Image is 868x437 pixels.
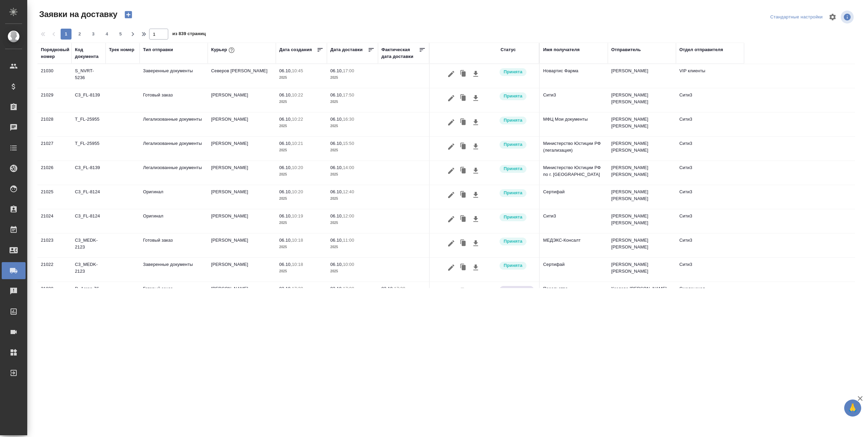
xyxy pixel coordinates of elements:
[499,140,536,149] div: Курьер назначен
[499,237,536,246] div: Курьер назначен
[140,233,208,257] td: Готовый заказ
[292,262,303,267] p: 10:18
[679,46,723,53] div: Отдел отправителя
[279,147,323,154] p: 2025
[208,112,276,136] td: [PERSON_NAME]
[611,46,641,53] div: Отправитель
[470,140,482,153] button: Скачать
[330,46,363,53] div: Дата доставки
[381,286,394,291] p: 03.10,
[208,282,276,306] td: [PERSON_NAME]
[504,238,522,245] p: Принята
[140,88,208,112] td: Готовый заказ
[445,140,457,153] button: Редактировать
[279,46,312,53] div: Дата создания
[844,400,861,417] button: 🙏
[608,282,676,306] td: Козлова [PERSON_NAME]
[37,112,72,136] td: 21028
[504,165,522,172] p: Принята
[470,164,482,177] button: Скачать
[470,261,482,274] button: Скачать
[504,286,530,293] p: Доставлена
[676,88,744,112] td: Сити3
[279,262,292,267] p: 06.10,
[543,46,580,53] div: Имя получателя
[330,99,375,105] p: 2025
[540,112,608,136] td: МФЦ Мои документы
[540,64,608,88] td: Новартис Фарма
[608,161,676,185] td: [PERSON_NAME] [PERSON_NAME]
[211,46,236,55] div: Курьер
[343,189,354,194] p: 12:40
[72,161,106,185] td: C3_FL-8139
[445,189,457,201] button: Редактировать
[330,68,343,73] p: 06.10,
[769,12,824,22] div: split button
[292,213,303,218] p: 10:19
[330,286,343,291] p: 03.10,
[499,116,536,125] div: Курьер назначен
[140,161,208,185] td: Легализованные документы
[676,112,744,136] td: Сити3
[499,92,536,101] div: Курьер назначен
[457,140,470,153] button: Клонировать
[37,88,72,112] td: 21029
[101,31,112,37] span: 4
[676,161,744,185] td: Сити3
[504,190,522,196] p: Принята
[540,137,608,161] td: Министерство Юстиции РФ (легализация)
[101,29,112,40] button: 4
[140,282,208,306] td: Готовый заказ
[343,141,354,146] p: 15:50
[208,88,276,112] td: [PERSON_NAME]
[143,46,173,53] div: Тип отправки
[279,165,292,170] p: 06.10,
[330,238,343,243] p: 06.10,
[343,117,354,122] p: 16:30
[499,67,536,77] div: Курьер назначен
[343,92,354,97] p: 17:50
[279,268,323,275] p: 2025
[330,220,375,226] p: 2025
[499,261,536,270] div: Курьер назначен
[37,185,72,209] td: 21025
[75,46,102,60] div: Код документа
[279,92,292,97] p: 06.10,
[608,185,676,209] td: [PERSON_NAME] [PERSON_NAME]
[540,161,608,185] td: Министерство Юстиции РФ по г. [GEOGRAPHIC_DATA]
[279,286,292,291] p: 03.10,
[292,92,303,97] p: 10:22
[292,117,303,122] p: 10:22
[343,262,354,267] p: 10:00
[172,30,206,40] span: из 839 страниц
[279,117,292,122] p: 06.10,
[37,9,117,20] span: Заявки на доставку
[540,209,608,233] td: Сити3
[501,46,516,53] div: Статус
[540,282,608,306] td: Посольство
[343,286,354,291] p: 17:00
[470,189,482,201] button: Скачать
[608,112,676,136] td: [PERSON_NAME] [PERSON_NAME]
[343,213,354,218] p: 12:00
[292,189,303,194] p: 10:20
[608,209,676,233] td: [PERSON_NAME] [PERSON_NAME]
[279,74,323,81] p: 2025
[140,137,208,161] td: Легализованные документы
[41,46,69,60] div: Порядковый номер
[292,165,303,170] p: 10:20
[676,209,744,233] td: Сити3
[457,92,470,105] button: Клонировать
[330,123,375,130] p: 2025
[445,92,457,105] button: Редактировать
[208,233,276,257] td: [PERSON_NAME]
[499,189,536,198] div: Курьер назначен
[470,237,482,250] button: Скачать
[330,262,343,267] p: 06.10,
[330,147,375,154] p: 2025
[841,11,855,24] span: Посмотреть информацию
[115,29,126,40] button: 5
[540,233,608,257] td: МЕДЭКС-Консалт
[279,220,323,226] p: 2025
[120,9,137,20] button: Создать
